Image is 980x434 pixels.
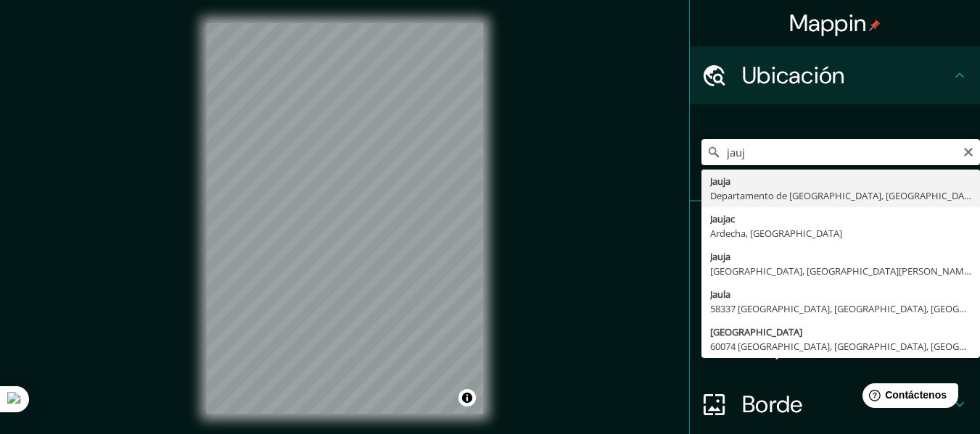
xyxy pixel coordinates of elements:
font: Jaujac [710,212,735,225]
font: Jauja [710,250,730,263]
font: Jauja [710,175,730,188]
div: Patas [690,201,980,259]
div: Ubicación [690,46,980,104]
font: Borde [742,389,803,420]
div: Estilo [690,259,980,317]
button: Claro [963,144,974,158]
font: Mappin [789,8,867,38]
img: pin-icon.png [869,20,881,31]
div: Disposición [690,317,980,375]
font: Ubicación [742,60,845,91]
font: Ardecha, [GEOGRAPHIC_DATA] [710,227,842,240]
input: Elige tu ciudad o zona [701,139,980,165]
canvas: Mapa [207,23,483,414]
font: [GEOGRAPHIC_DATA] [710,325,802,338]
font: Jaula [710,288,730,301]
button: Activar o desactivar atribución [458,389,476,406]
iframe: Lanzador de widgets de ayuda [851,377,964,418]
font: Departamento de [GEOGRAPHIC_DATA], [GEOGRAPHIC_DATA] [710,189,978,202]
div: Borde [690,375,980,433]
